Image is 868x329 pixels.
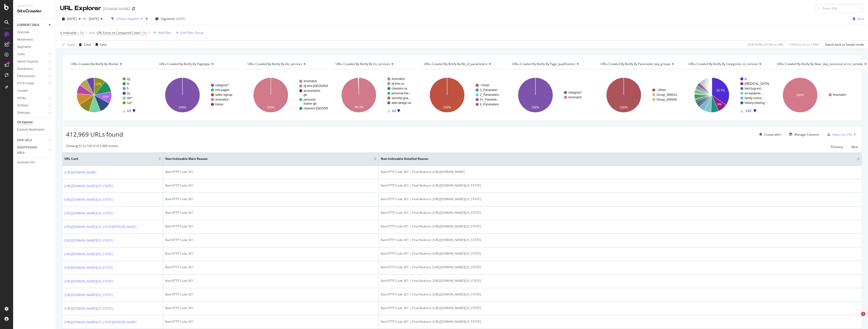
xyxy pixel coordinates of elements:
text: 9% [717,103,722,106]
a: Content [17,88,52,94]
span: vs [83,16,87,20]
text: ~Clean [480,83,490,87]
a: Analysis Info [17,160,52,165]
text: info-pages [215,88,229,92]
text: sg [127,77,130,81]
button: Previous [831,144,843,150]
a: [URL][DOMAIN_NAME][US_STATE][PERSON_NAME] [64,320,137,325]
input: Find a URL [816,4,864,13]
button: [DATE] [60,15,83,23]
text: gb [304,93,307,97]
div: Bad HTTP Code 301 [165,251,376,256]
span: URLs Crawled By Botify By us_services [336,62,390,66]
text: personal- [304,98,316,101]
h4: URLs Crawled By Botify By page_qualification [511,60,589,68]
h4: URLs Crawled By Botify By categories_to_remove [688,60,765,68]
div: URL Explorer [60,4,101,13]
span: 2025 Sep. 4th [87,17,99,21]
span: Non-Indexable Main Reason [165,157,366,161]
a: DISAPPEARED URLS [17,145,47,156]
span: URL Exists on Compared Crawl [97,31,140,35]
text: cleaners-us [392,87,407,90]
a: [URL][DOMAIN_NAME] [64,170,96,175]
text: 34.7% [716,89,725,92]
div: 2 Filters Applied [116,17,139,21]
div: Outlinks [17,103,28,108]
span: URL Card [64,157,157,161]
a: [URL][DOMAIN_NAME][US_STATE] [64,238,113,243]
a: Overview [17,30,52,35]
iframe: Intercom live chat [851,312,863,324]
div: Bad HTTP Code 301 [165,238,376,242]
span: 1 [861,312,865,316]
a: Movements [17,37,52,42]
a: Url Explorer [17,120,52,125]
a: Performance [17,74,47,79]
div: Bad HTTP Code 301 | Final Redirect: [URL][DOMAIN_NAME][US_STATE] [381,292,860,297]
div: Explorer Bookmarks [17,127,44,132]
span: 412,969 URLs found [66,130,123,138]
div: Add Filter [158,31,172,35]
a: [URL][DOMAIN_NAME][US_STATE][PERSON_NAME] [64,224,137,229]
text: Group_000014 [657,93,677,97]
div: A chart. [684,73,769,117]
a: [URL][DOMAIN_NAME][US_STATE] [64,292,113,297]
div: Content [17,88,28,94]
text: security-gua… [392,96,411,100]
div: HTTP Codes [17,81,34,86]
svg: A chart. [331,73,416,117]
div: Create alert [764,132,781,137]
div: Bad HTTP Code 301 | Final Redirect: [URL][DOMAIN_NAME][US_STATE] [381,183,860,188]
text: #nomatch [392,77,405,81]
text: 100% [443,106,451,109]
div: Previous [831,145,843,149]
text: 5+_Paramet… [480,98,500,101]
div: Movements [17,37,33,42]
span: URLs Crawled By Botify By gb_services [248,62,302,66]
div: Save [100,42,107,47]
text: ie [127,82,129,85]
text: 1/22 [746,109,752,113]
text: 99.4% [355,105,363,109]
div: Showing 51 to 100 of 412,969 entries [66,144,118,150]
h4: URLs Crawled By Botify By market [70,60,147,68]
button: Switch back to Simple mode [823,41,864,49]
div: and [89,31,95,35]
button: Manage Columns [787,131,819,137]
text: 100% [796,93,804,97]
text: fr [127,87,129,90]
text: za [127,92,130,95]
span: URLs Crawled By Botify By market [71,62,119,66]
a: [URL][DOMAIN_NAME][US_STATE] [64,265,113,270]
div: Visits [17,52,25,57]
button: Next [851,144,858,150]
h4: URLs Crawled By Botify By gb_services [247,60,324,68]
button: Clear [77,41,91,49]
a: [URL][DOMAIN_NAME][US_STATE] [64,211,113,216]
span: URLs Crawled By Botify By categories_to_remove [689,62,758,66]
div: Overview [17,30,29,35]
svg: A chart. [243,73,328,117]
a: Inlinks [17,96,47,101]
div: Bad HTTP Code 301 [165,170,376,174]
text: web-design-us [391,101,411,105]
text: 1_Parameter [480,88,497,92]
div: Bad HTTP Code 301 | Final Redirect: [URL][DOMAIN_NAME][US_STATE] [381,319,860,324]
span: Non-Indexable Detailed Reason [381,157,850,161]
span: Is Indexable [60,31,77,35]
span: No [80,29,84,36]
span: 2025 Sep. 18th [67,17,77,21]
text: in [745,77,747,81]
text: seller-signup [215,93,232,97]
div: [DOMAIN_NAME] [103,6,130,11]
div: Distribution [17,66,33,72]
svg: A chart. [419,73,504,117]
a: HTTP Codes [17,81,47,86]
div: Manage Columns [794,132,819,137]
text: personal-trai… [392,92,412,95]
div: Clear [84,42,91,47]
text: ~Other [657,88,666,92]
text: 11% [95,82,101,86]
text: 11% [102,95,108,99]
